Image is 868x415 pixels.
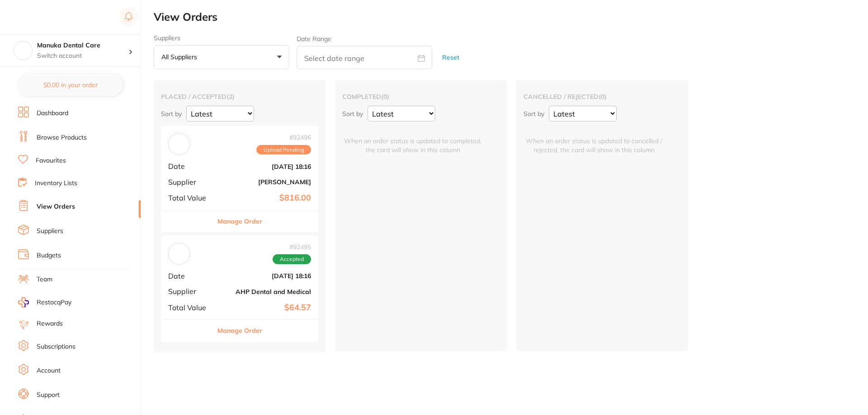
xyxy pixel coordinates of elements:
[161,53,201,61] p: All suppliers
[221,303,311,312] b: $64.57
[221,178,311,186] b: [PERSON_NAME]
[524,93,681,101] h2: cancelled / rejected ( 0 )
[161,126,318,232] div: Henry Schein Halas#92496Upload PendingDate[DATE] 18:16Supplier[PERSON_NAME]Total Value$816.00Mana...
[161,236,318,342] div: AHP Dental and Medical#92495AcceptedDate[DATE] 18:16SupplierAHP Dental and MedicalTotal Value$64....
[154,11,868,23] h2: View Orders
[217,210,262,232] button: Manage Order
[18,297,71,308] a: RestocqPay
[37,41,128,50] h4: Manuka Dental Care
[18,7,76,28] a: Restocq Logo
[35,179,77,188] a: Inventory Lists
[18,297,29,308] img: RestocqPay
[37,366,61,375] a: Account
[161,110,182,118] p: Sort by
[168,178,213,186] span: Supplier
[37,202,75,211] a: View Orders
[273,254,311,264] span: Accepted
[342,126,483,154] span: When an order status is updated to completed, the card will show in this column
[342,93,500,101] h2: completed ( 0 )
[161,93,318,101] h2: placed / accepted ( 2 )
[37,227,63,236] a: Suppliers
[154,34,289,42] label: Suppliers
[168,194,213,202] span: Total Value
[168,162,213,170] span: Date
[37,391,60,400] a: Support
[37,251,61,260] a: Budgets
[37,319,63,328] a: Rewards
[37,275,52,284] a: Team
[170,245,188,262] img: AHP Dental and Medical
[273,243,311,251] span: # 92495
[168,272,213,280] span: Date
[37,51,128,61] p: Switch account
[170,135,188,153] img: Henry Schein Halas
[221,163,311,170] b: [DATE] 18:16
[297,46,432,69] input: Select date range
[37,342,75,351] a: Subscriptions
[14,42,32,60] img: Manuka Dental Care
[18,12,76,23] img: Restocq Logo
[37,133,87,142] a: Browse Products
[168,303,213,312] span: Total Value
[37,109,68,118] a: Dashboard
[168,287,213,295] span: Supplier
[297,35,331,42] label: Date Range
[524,126,665,154] span: When an order status is updated to cancelled / rejected, the card will show in this column
[217,320,262,341] button: Manage Order
[256,145,311,155] span: Upload Pending
[154,45,289,70] button: All suppliers
[36,156,66,165] a: Favourites
[221,288,311,295] b: AHP Dental and Medical
[439,46,462,70] button: Reset
[18,74,123,96] button: $0.00 in your order
[221,272,311,280] b: [DATE] 18:16
[256,134,311,141] span: # 92496
[524,110,544,118] p: Sort by
[342,110,363,118] p: Sort by
[221,193,311,203] b: $816.00
[37,298,71,307] span: RestocqPay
